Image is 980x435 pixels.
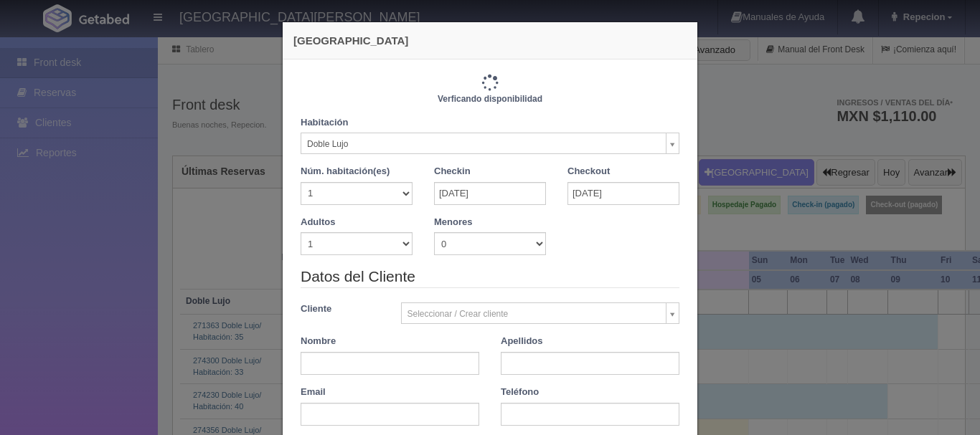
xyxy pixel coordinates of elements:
label: Checkin [434,165,471,178]
label: Email [301,386,326,399]
label: Núm. habitación(es) [301,165,390,178]
h4: [GEOGRAPHIC_DATA] [293,33,687,48]
input: DD-MM-AAAA [434,182,546,205]
label: Apellidos [501,335,543,348]
label: Adultos [301,216,335,229]
span: Seleccionar / Crear cliente [407,303,661,325]
a: Doble Lujo [301,133,679,154]
label: Checkout [567,165,610,178]
label: Teléfono [501,386,539,399]
label: Nombre [301,335,336,348]
label: Menores [434,216,472,229]
label: Cliente [290,302,390,316]
label: Habitación [301,116,348,130]
b: Verficando disponibilidad [438,94,542,104]
input: DD-MM-AAAA [567,182,679,205]
legend: Datos del Cliente [301,266,679,288]
a: Seleccionar / Crear cliente [401,302,680,324]
span: Doble Lujo [307,133,660,155]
